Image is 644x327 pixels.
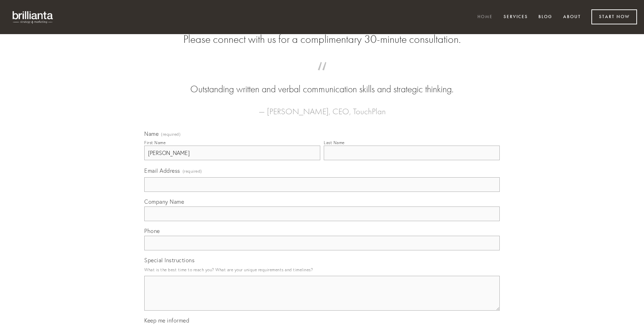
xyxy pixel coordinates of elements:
h2: Please connect with us for a complimentary 30-minute consultation. [144,33,500,46]
blockquote: Outstanding written and verbal communication skills and strategic thinking. [155,69,489,96]
span: Special Instructions [144,257,194,264]
span: Name [144,130,159,137]
span: “ [155,69,489,83]
p: What is the best time to reach you? What are your unique requirements and timelines? [144,265,500,274]
span: Phone [144,227,160,234]
a: About [559,11,585,23]
span: (required) [161,132,181,137]
img: brillianta - research, strategy, marketing [7,7,59,27]
span: Company Name [144,198,184,205]
div: First Name [144,140,166,145]
a: Blog [534,11,557,23]
figcaption: — [PERSON_NAME], CEO, TouchPlan [155,96,489,118]
a: Services [499,11,532,23]
span: Keep me informed [144,317,189,324]
a: Start Now [591,9,637,24]
span: Email Address [144,167,180,174]
a: Home [473,11,497,23]
span: (required) [183,166,202,176]
div: Last Name [324,140,345,145]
